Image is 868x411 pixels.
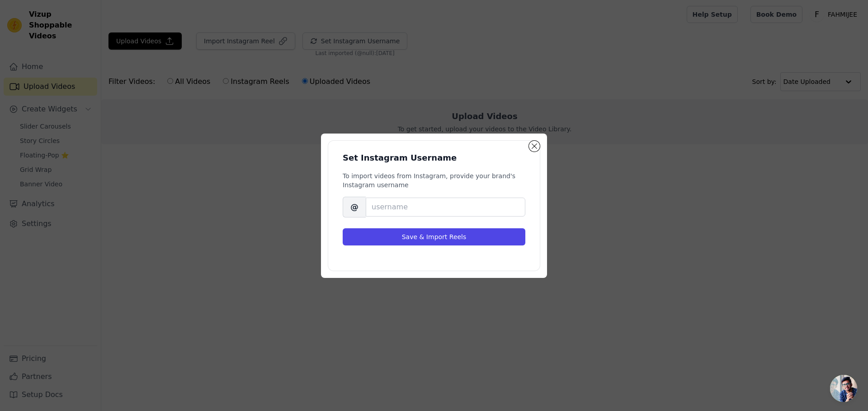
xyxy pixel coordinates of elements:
p: To import videos from Instagram, provide your brand's Instagram username [343,171,525,189]
button: Close modal [529,141,540,152]
button: Save & Import Reels [343,228,525,245]
span: @ [343,197,366,217]
input: username [366,198,525,217]
h3: Set Instagram Username [343,152,525,164]
a: Open chat [830,375,857,402]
